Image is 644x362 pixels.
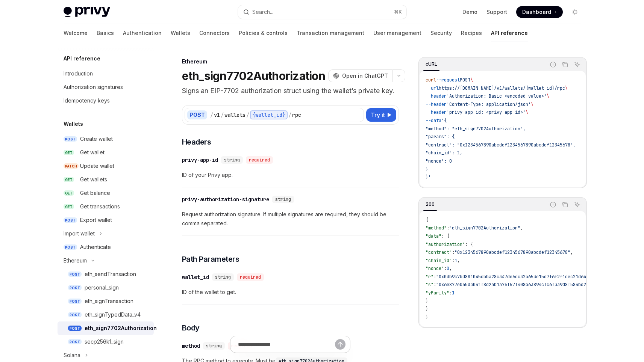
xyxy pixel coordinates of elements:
[486,8,507,16] a: Support
[436,282,615,288] span: "0x6e877eb45d3041f8d2ab1a76f57f408b63894cfc6f339d8f584bd26efceae308"
[64,351,80,360] div: Solana
[371,110,385,119] span: Try it
[560,200,570,210] button: Copy the contents from the code block
[426,217,428,223] span: {
[58,146,154,159] a: GETGet wallet
[366,108,396,122] button: Try it
[444,265,447,271] span: :
[58,227,154,240] button: Toggle Import wallet section
[423,200,437,209] div: 200
[64,83,123,92] div: Authorization signatures
[80,148,105,157] div: Get wallet
[526,109,528,115] span: \
[426,274,433,280] span: "r"
[182,137,211,147] span: Headers
[335,339,345,350] button: Send message
[68,285,82,291] span: POST
[224,111,245,119] div: wallets
[531,101,533,107] span: \
[171,24,190,42] a: Wallets
[85,270,136,279] div: eth_sendTransaction
[426,77,436,83] span: curl
[426,249,452,255] span: "contract"
[520,225,523,231] span: ,
[64,204,74,210] span: GET
[342,72,388,80] span: Open in ChatGPT
[97,24,114,42] a: Basics
[182,58,399,65] div: Ethereum
[426,101,447,107] span: --header
[68,312,82,318] span: POST
[297,24,364,42] a: Transaction management
[426,258,452,264] span: "chain_id"
[58,321,154,335] a: POSTeth_sign7702Authorization
[426,282,433,288] span: "s"
[426,233,441,239] span: "data"
[58,67,154,80] a: Introduction
[85,310,141,319] div: eth_signTypedData_v4
[288,111,291,119] div: /
[491,24,528,42] a: API reference
[68,326,82,331] span: POST
[328,69,392,82] button: Open in ChatGPT
[447,265,449,271] span: 0
[426,93,447,99] span: --header
[182,196,269,203] div: privy-authorization-signature
[215,274,231,280] span: string
[58,94,154,107] a: Idempotency keys
[64,217,77,223] span: POST
[237,273,264,281] div: required
[58,254,154,267] button: Toggle Ethereum section
[565,85,568,91] span: \
[572,200,582,210] button: Ask AI
[570,249,573,255] span: ,
[64,136,77,142] span: POST
[441,233,449,239] span: : {
[64,163,79,169] span: PATCH
[58,173,154,186] a: GETGet wallets
[64,256,87,265] div: Ethereum
[182,69,325,83] h1: eth_sign7702Authorization
[182,170,399,179] span: ID of your Privy app.
[80,175,107,184] div: Get wallets
[292,111,301,119] div: rpc
[182,288,399,297] span: ID of the wallet to get.
[182,323,200,333] span: Body
[80,202,120,211] div: Get transactions
[250,110,288,119] div: {wallet_id}
[394,9,402,15] span: ⌘ K
[238,336,335,353] input: Ask a question...
[433,282,436,288] span: :
[465,241,473,247] span: : {
[64,244,77,250] span: POST
[433,274,436,280] span: :
[64,119,83,128] h5: Wallets
[447,101,531,107] span: 'Content-Type: application/json'
[457,258,460,264] span: ,
[238,5,406,19] button: Open search
[426,150,462,156] span: "chain_id": 1,
[569,6,581,18] button: Toggle dark mode
[548,60,558,69] button: Report incorrect code
[64,7,110,17] img: light logo
[58,80,154,94] a: Authorization signatures
[64,69,93,78] div: Introduction
[447,225,449,231] span: :
[214,111,220,119] div: v1
[449,225,520,231] span: "eth_sign7702Authorization"
[68,339,82,345] span: POST
[439,85,565,91] span: https://[DOMAIN_NAME]/v1/wallets/{wallet_id}/rpc
[58,281,154,294] a: POSTpersonal_sign
[449,290,452,296] span: :
[452,249,455,255] span: :
[455,249,570,255] span: "0x1234567890abcdef1234567890abcdef12345678"
[426,109,447,115] span: --header
[246,156,273,164] div: required
[426,241,465,247] span: "authorization"
[426,166,428,172] span: }
[58,186,154,200] a: GETGet balance
[85,337,124,346] div: secp256k1_sign
[64,150,74,155] span: GET
[80,243,111,252] div: Authenticate
[80,216,112,225] div: Export wallet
